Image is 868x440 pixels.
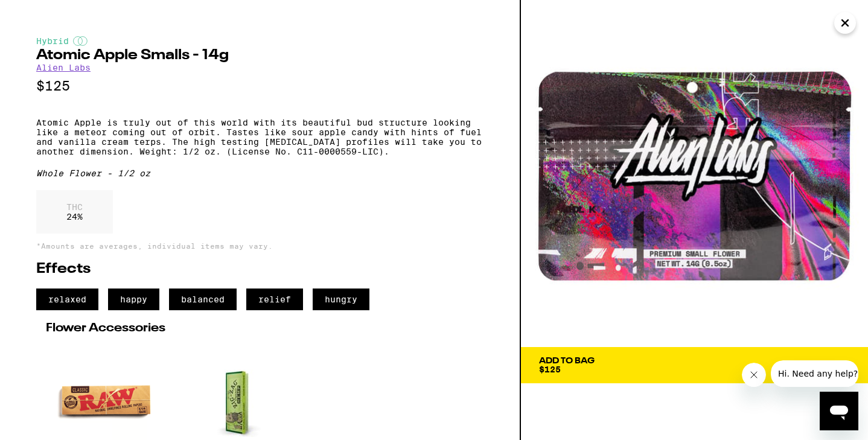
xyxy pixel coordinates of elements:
[742,363,766,387] iframe: Close message
[36,242,483,250] p: *Amounts are averages, individual items may vary.
[36,78,483,94] p: $125
[73,36,88,46] img: hybridColor.svg
[539,365,561,374] span: $125
[539,357,595,365] div: Add To Bag
[36,118,483,156] p: Atomic Apple is truly out of this world with its beautiful bud structure looking like a meteor co...
[771,360,858,387] iframe: Message from company
[36,63,91,72] a: Alien Labs
[46,322,474,334] h2: Flower Accessories
[36,262,483,276] h2: Effects
[313,289,369,310] span: hungry
[108,289,159,310] span: happy
[834,12,856,34] button: Close
[36,289,98,310] span: relaxed
[36,190,113,234] div: 24 %
[820,392,858,430] iframe: Button to launch messaging window
[36,48,483,63] h2: Atomic Apple Smalls - 14g
[36,168,483,178] div: Whole Flower - 1/2 oz
[169,289,237,310] span: balanced
[521,347,868,383] button: Add To Bag$125
[246,289,303,310] span: relief
[66,202,83,212] p: THC
[36,36,483,46] div: Hybrid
